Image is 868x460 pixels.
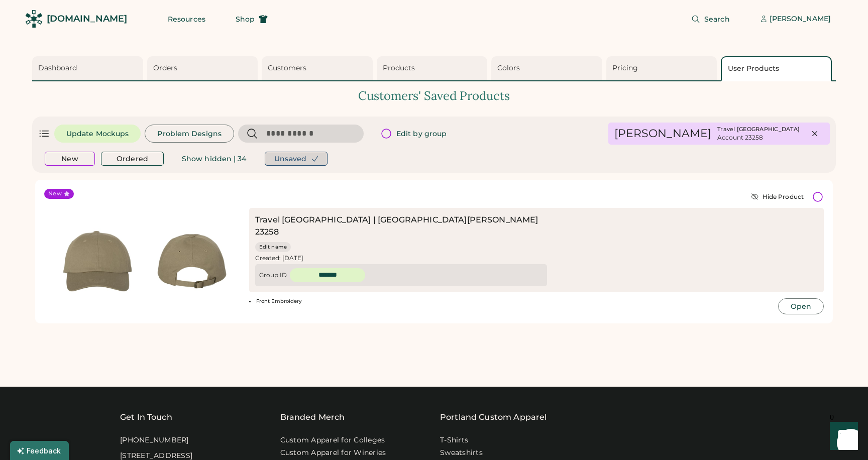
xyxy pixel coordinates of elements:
[170,151,259,167] button: Show hidden | 34
[770,14,831,24] div: [PERSON_NAME]
[440,448,483,458] a: Sweatshirts
[728,64,828,74] div: User Products
[25,10,43,28] img: Rendered Logo - Screens
[145,214,239,308] img: yH5BAEAAAAALAAAAAABAAEAAAIBRAA7
[38,128,50,140] div: Show list view
[704,16,730,23] span: Search
[145,125,234,143] button: Problem Designs
[255,242,291,252] button: Edit name
[679,9,742,29] button: Search
[612,63,714,73] div: Pricing
[383,63,485,73] div: Products
[614,127,711,141] div: [PERSON_NAME]
[280,448,386,458] a: Custom Apparel for Wineries
[45,152,95,166] button: New
[372,125,459,143] button: Edit by group
[255,254,547,262] div: Created: [DATE]
[743,189,812,205] button: Hide Product
[778,298,824,314] button: Open
[50,214,145,308] img: yH5BAEAAAAALAAAAAABAAEAAAIBRAA7
[265,152,328,166] button: Unsaved
[32,87,836,104] div: Customers' Saved Products
[820,415,863,458] iframe: Front Chat
[440,435,468,445] a: T-Shirts
[47,13,127,25] div: [DOMAIN_NAME]
[717,126,800,134] div: Travel [GEOGRAPHIC_DATA]
[396,130,447,137] span: Edit by group
[38,63,140,73] div: Dashboard
[268,63,370,73] div: Customers
[280,411,345,423] div: Branded Merch
[440,411,547,423] a: Portland Custom Apparel
[497,63,599,73] div: Colors
[120,435,189,445] div: [PHONE_NUMBER]
[255,214,547,238] div: Travel [GEOGRAPHIC_DATA] | [GEOGRAPHIC_DATA][PERSON_NAME] 23258
[120,411,172,423] div: Get In Touch
[259,271,287,279] div: Group ID
[54,125,141,143] button: Update Mockups
[236,16,255,23] span: Shop
[153,63,255,73] div: Orders
[48,190,62,198] div: New
[101,152,164,166] button: Ordered
[224,9,280,29] button: Shop
[280,435,385,445] a: Custom Apparel for Colleges
[156,9,218,29] button: Resources
[249,298,775,304] li: Front Embroidery
[717,134,768,142] div: Account 23258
